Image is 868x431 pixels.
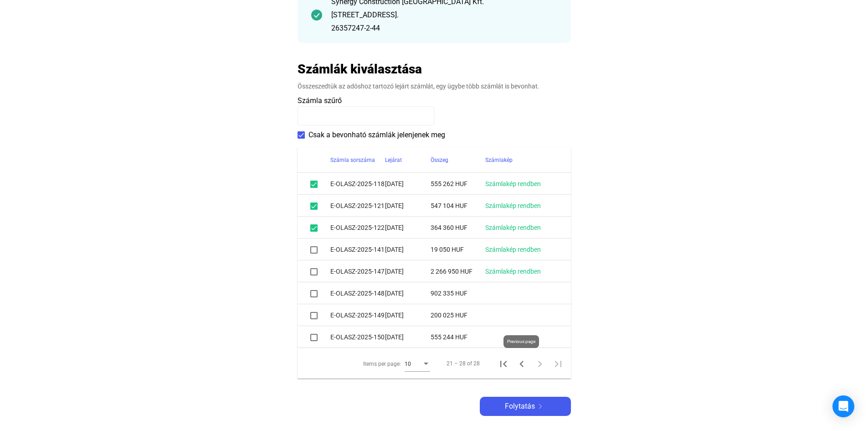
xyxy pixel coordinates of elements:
[385,326,431,348] td: [DATE]
[363,358,401,369] div: Items per page:
[549,354,567,373] button: Last page
[385,304,431,326] td: [DATE]
[330,155,385,166] div: Számla sorszáma
[480,397,571,416] button: Folytatásarrow-right-white
[330,304,385,326] td: E-OLASZ-2025-149
[330,326,385,348] td: E-OLASZ-2025-150
[485,268,541,275] a: Számlakép rendben
[494,354,513,373] button: First page
[385,260,431,282] td: [DATE]
[431,173,485,195] td: 555 262 HUF
[485,224,541,231] a: Számlakép rendben
[431,239,485,260] td: 19 050 HUF
[485,155,560,166] div: Számlakép
[331,10,557,21] div: [STREET_ADDRESS].
[431,304,485,326] td: 200 025 HUF
[330,173,385,195] td: E-OLASZ-2025-118
[431,195,485,217] td: 547 104 HUF
[385,195,431,217] td: [DATE]
[513,354,531,373] button: Previous page
[330,282,385,304] td: E-OLASZ-2025-148
[331,23,557,34] div: 26357247-2-44
[298,96,342,105] span: Számla szűrő
[431,282,485,304] td: 902 335 HUF
[385,239,431,260] td: [DATE]
[311,10,322,21] img: checkmark-darker-green-circle
[485,202,541,209] a: Számlakép rendben
[535,404,546,409] img: arrow-right-white
[330,217,385,239] td: E-OLASZ-2025-122
[330,155,375,166] div: Számla sorszáma
[405,358,430,369] mat-select: Items per page:
[431,155,448,166] div: Összeg
[447,358,480,369] div: 21 – 28 of 28
[385,155,431,166] div: Lejárat
[485,155,513,166] div: Számlakép
[505,401,535,412] span: Folytatás
[298,82,571,91] div: Összeszedtük az adóshoz tartozó lejárt számlát, egy ügybe több számlát is bevonhat.
[330,260,385,282] td: E-OLASZ-2025-147
[405,361,411,367] span: 10
[330,195,385,217] td: E-OLASZ-2025-121
[385,282,431,304] td: [DATE]
[431,155,485,166] div: Összeg
[431,326,485,348] td: 555 244 HUF
[485,246,541,253] a: Számlakép rendben
[385,155,402,166] div: Lejárat
[832,395,854,417] div: Open Intercom Messenger
[431,260,485,282] td: 2 266 950 HUF
[385,217,431,239] td: [DATE]
[485,180,541,187] a: Számlakép rendben
[531,354,549,373] button: Next page
[298,61,422,77] h2: Számlák kiválasztása
[308,130,445,140] span: Csak a bevonható számlák jelenjenek meg
[503,335,539,348] div: Previous page
[385,173,431,195] td: [DATE]
[330,239,385,260] td: E-OLASZ-2025-141
[431,217,485,239] td: 364 360 HUF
